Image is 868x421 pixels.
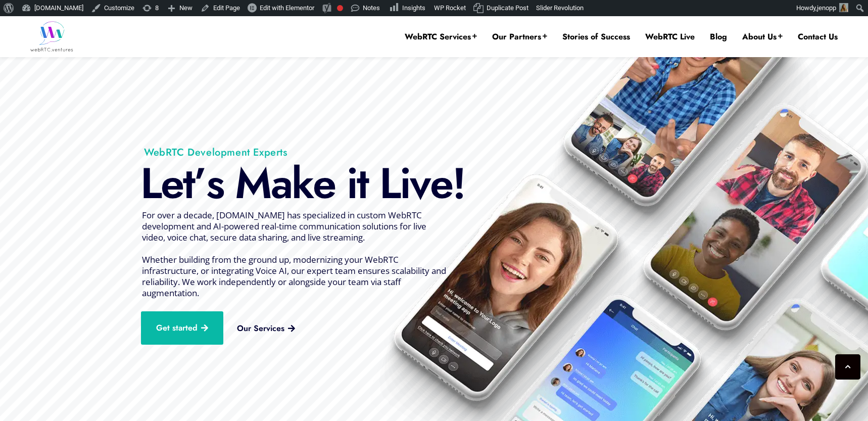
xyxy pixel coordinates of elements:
a: Our Partners [492,31,547,42]
div: L [379,161,400,206]
div: e [313,161,335,206]
span: Edit with Elementor [260,4,314,12]
div: a [271,161,292,206]
div: i [400,161,410,206]
a: Contact Us [798,31,838,42]
div: M [235,161,271,206]
div: i [347,161,357,206]
div: e [161,161,183,206]
img: WebRTC.ventures [30,21,73,52]
span: Whether building from the ground up, modernizing your WebRTC infrastructure, or integrating Voice... [142,254,446,299]
div: t [357,161,368,206]
span: Insights [402,4,425,12]
a: WebRTC Services [405,31,477,42]
a: WebRTC Live [645,31,695,42]
a: Blog [710,31,727,42]
div: k [292,161,313,206]
a: Our Services [222,316,310,341]
a: Get started [141,311,223,345]
a: About Us [742,31,783,42]
span: Slider Revolution [536,4,584,12]
div: s [206,161,223,206]
div: ’ [194,161,206,206]
span: jenopp [817,4,836,12]
span: For over a decade, [DOMAIN_NAME] has specialized in custom WebRTC development and AI-powered real... [142,209,446,299]
div: t [183,161,194,206]
div: e [430,161,452,206]
div: L [140,161,161,206]
a: Stories of Success [562,31,630,42]
div: Needs improvement [337,5,343,11]
div: ! [452,161,465,206]
h1: WebRTC Development Experts [114,146,446,159]
div: v [410,161,430,206]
